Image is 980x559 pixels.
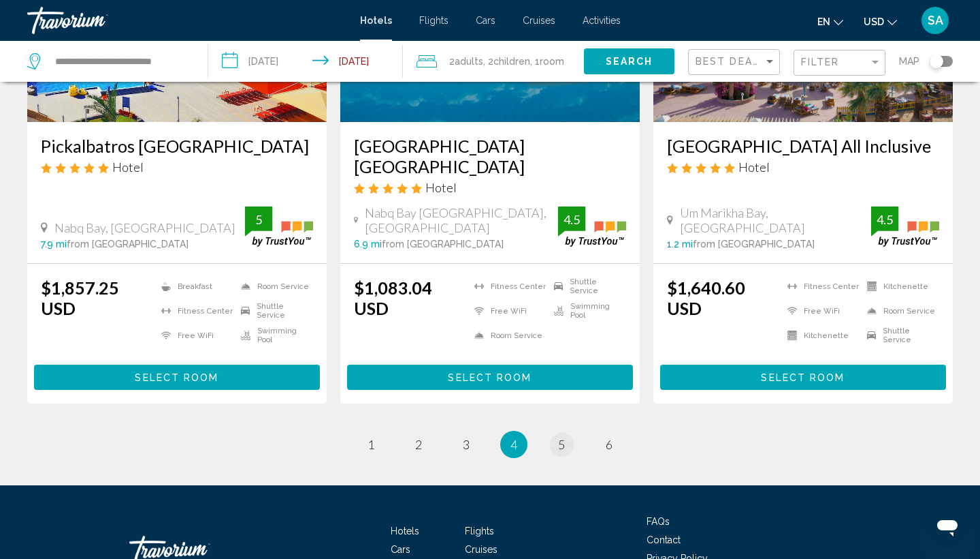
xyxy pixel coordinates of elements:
[660,365,946,390] button: Select Room
[928,14,943,27] span: SA
[54,220,235,235] span: Nabq Bay, [GEOGRAPHIC_DATA]
[367,437,374,452] span: 1
[547,277,626,295] li: Shuttle Service
[647,516,670,527] a: FAQs
[696,56,767,67] span: Best Deals
[449,52,483,71] span: 2
[510,437,517,452] span: 4
[860,302,939,320] li: Room Service
[391,544,410,555] a: Cars
[112,160,144,175] span: Hotel
[493,56,530,67] span: Children
[208,41,403,82] button: Check-in date: Jan 1, 2026 Check-out date: Jan 10, 2026
[899,52,919,71] span: Map
[354,180,626,195] div: 5 star Hotel
[465,544,497,555] a: Cruises
[382,239,504,250] span: from [GEOGRAPHIC_DATA]
[547,302,626,320] li: Swimming Pool
[468,327,546,344] li: Room Service
[135,372,218,383] span: Select Room
[781,277,860,295] li: Fitness Center
[27,7,346,34] a: Travorium
[523,15,555,26] a: Cruises
[476,15,495,26] a: Cars
[41,160,313,175] div: 5 star Hotel
[154,302,233,320] li: Fitness Center
[583,15,621,26] a: Activities
[530,52,564,71] span: , 1
[245,211,272,228] div: 5
[761,372,845,383] span: Select Room
[817,16,830,27] span: en
[558,437,565,452] span: 5
[660,368,946,383] a: Select Room
[606,437,612,452] span: 6
[448,372,532,383] span: Select Room
[354,239,382,250] span: 6.9 mi
[584,48,674,74] button: Search
[667,239,693,250] span: 1.2 mi
[419,15,448,26] a: Flights
[558,207,626,247] img: trustyou-badge.svg
[864,16,884,27] span: USD
[696,57,776,68] mat-select: Sort by
[738,160,770,175] span: Hotel
[403,41,584,82] button: Travelers: 2 adults, 2 children
[354,136,626,177] a: [GEOGRAPHIC_DATA] [GEOGRAPHIC_DATA]
[540,56,564,67] span: Room
[41,277,119,318] ins: $1,857.25 USD
[34,365,320,390] button: Select Room
[860,277,939,295] li: Kitchenette
[926,504,969,548] iframe: Кнопка запуска окна обмена сообщениями
[919,55,953,67] button: Toggle map
[680,205,871,235] span: Um Marikha Bay, [GEOGRAPHIC_DATA]
[154,277,233,295] li: Breakfast
[465,526,494,537] a: Flights
[67,239,189,250] span: from [GEOGRAPHIC_DATA]
[415,437,422,452] span: 2
[27,431,953,458] ul: Pagination
[245,207,313,247] img: trustyou-badge.svg
[347,365,633,390] button: Select Room
[468,302,546,320] li: Free WiFi
[391,526,419,537] a: Hotels
[781,327,860,344] li: Kitchenette
[234,327,313,344] li: Swimming Pool
[365,205,558,235] span: Nabq Bay [GEOGRAPHIC_DATA], [GEOGRAPHIC_DATA]
[606,57,653,67] span: Search
[468,277,546,295] li: Fitness Center
[871,207,939,247] img: trustyou-badge.svg
[817,12,843,31] button: Change language
[360,15,392,26] span: Hotels
[871,211,898,228] div: 4.5
[647,534,681,545] a: Contact
[234,302,313,320] li: Shuttle Service
[463,437,470,452] span: 3
[455,56,483,67] span: Adults
[667,136,939,156] a: [GEOGRAPHIC_DATA] All Inclusive
[693,239,815,250] span: from [GEOGRAPHIC_DATA]
[917,6,953,35] button: User Menu
[234,277,313,295] li: Room Service
[801,57,840,67] span: Filter
[154,327,233,344] li: Free WiFi
[781,302,860,320] li: Free WiFi
[34,368,320,383] a: Select Room
[347,368,633,383] a: Select Room
[41,136,313,156] a: Pickalbatros [GEOGRAPHIC_DATA]
[860,327,939,344] li: Shuttle Service
[667,160,939,175] div: 5 star Hotel
[483,52,530,71] span: , 2
[794,49,885,77] button: Filter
